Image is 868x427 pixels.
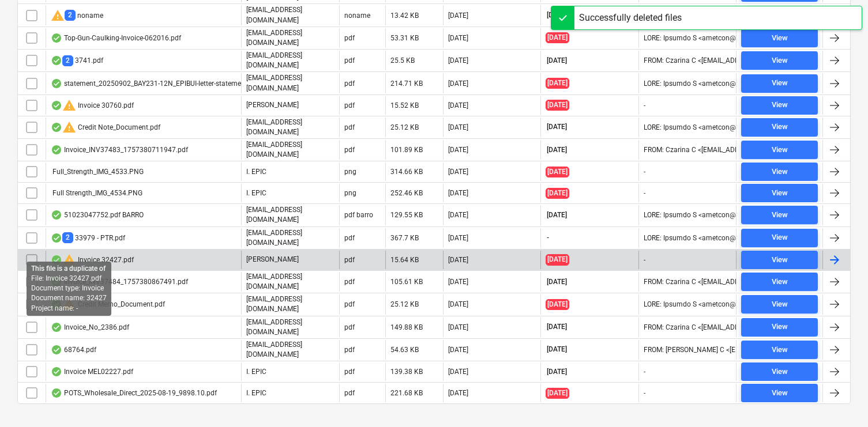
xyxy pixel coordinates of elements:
[344,123,355,131] div: pdf
[344,34,355,42] div: pdf
[741,295,818,313] button: View
[390,168,423,176] div: 314.66 KB
[546,388,569,399] span: [DATE]
[62,55,73,66] span: 2
[741,118,818,137] button: View
[344,368,355,376] div: pdf
[344,56,355,65] div: pdf
[51,367,62,376] div: OCR finished
[51,367,133,376] div: Invoice MEL02227.pdf
[51,120,160,134] div: Credit Note_Document.pdf
[51,9,65,22] span: warning
[51,79,361,88] div: statement_20250902_BAY231-12N_EPIBUI-letter-statement_as_at_2025-09-02_1756791560.pdf
[741,74,818,93] button: View
[810,372,868,427] iframe: Chat Widget
[390,189,423,197] div: 252.46 KB
[772,343,788,357] div: View
[448,101,468,109] div: [DATE]
[51,277,188,286] div: Invoice_INV37484_1757380867491.pdf
[390,389,423,397] div: 221.68 KB
[448,80,468,88] div: [DATE]
[51,388,62,398] div: OCR finished
[51,210,62,220] div: OCR finished
[51,253,134,267] div: Invoice 32427.pdf
[546,145,568,155] span: [DATE]
[772,32,788,45] div: View
[344,389,355,397] div: pdf
[246,367,266,377] p: I. EPIC
[448,389,468,397] div: [DATE]
[741,29,818,47] button: View
[390,323,423,331] div: 149.88 KB
[51,123,62,132] div: OCR finished
[448,300,468,308] div: [DATE]
[51,33,62,43] div: OCR finished
[390,278,423,286] div: 105.61 KB
[546,367,568,377] span: [DATE]
[246,340,335,360] p: [EMAIL_ADDRESS][DOMAIN_NAME]
[448,368,468,376] div: [DATE]
[246,140,335,160] p: [EMAIL_ADDRESS][DOMAIN_NAME]
[741,341,818,359] button: View
[246,73,335,93] p: [EMAIL_ADDRESS][DOMAIN_NAME]
[741,362,818,381] button: View
[51,33,181,43] div: Top-Gun-Caulking-Invoice-062016.pdf
[448,34,468,42] div: [DATE]
[741,229,818,247] button: View
[51,145,62,154] div: OCR finished
[741,318,818,337] button: View
[772,275,788,289] div: View
[448,323,468,331] div: [DATE]
[246,388,266,398] p: I. EPIC
[772,77,788,90] div: View
[51,56,62,65] div: OCR finished
[344,278,355,286] div: pdf
[62,253,76,267] span: warning
[448,211,468,219] div: [DATE]
[741,184,818,202] button: View
[246,51,335,70] p: [EMAIL_ADDRESS][DOMAIN_NAME]
[344,146,355,154] div: pdf
[344,300,355,308] div: pdf
[772,254,788,267] div: View
[390,12,419,20] div: 13.42 KB
[51,255,62,264] div: OCR finished
[344,211,373,219] div: pdf barro
[741,384,818,402] button: View
[772,143,788,157] div: View
[51,233,62,243] div: OCR finished
[448,256,468,264] div: [DATE]
[390,300,419,308] div: 25.12 KB
[546,254,569,265] span: [DATE]
[344,101,355,109] div: pdf
[390,346,419,354] div: 54.63 KB
[344,256,355,264] div: pdf
[448,278,468,286] div: [DATE]
[546,210,568,220] span: [DATE]
[772,387,788,400] div: View
[65,10,76,21] span: 2
[344,234,355,242] div: pdf
[390,34,419,42] div: 53.31 KB
[772,320,788,334] div: View
[741,96,818,115] button: View
[772,209,788,222] div: View
[448,168,468,176] div: [DATE]
[546,56,568,66] span: [DATE]
[390,368,423,376] div: 139.38 KB
[741,141,818,159] button: View
[579,11,682,25] div: Successfully deleted files
[62,297,76,311] span: warning
[344,346,355,354] div: pdf
[448,234,468,242] div: [DATE]
[246,318,335,337] p: [EMAIL_ADDRESS][DOMAIN_NAME]
[51,99,134,112] div: Invoice 30760.pdf
[448,123,468,131] div: [DATE]
[546,167,569,177] span: [DATE]
[344,189,356,197] div: png
[546,122,568,132] span: [DATE]
[390,234,419,242] div: 367.7 KB
[246,188,266,198] p: I. EPIC
[51,232,125,243] div: 33979 - PTR.pdf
